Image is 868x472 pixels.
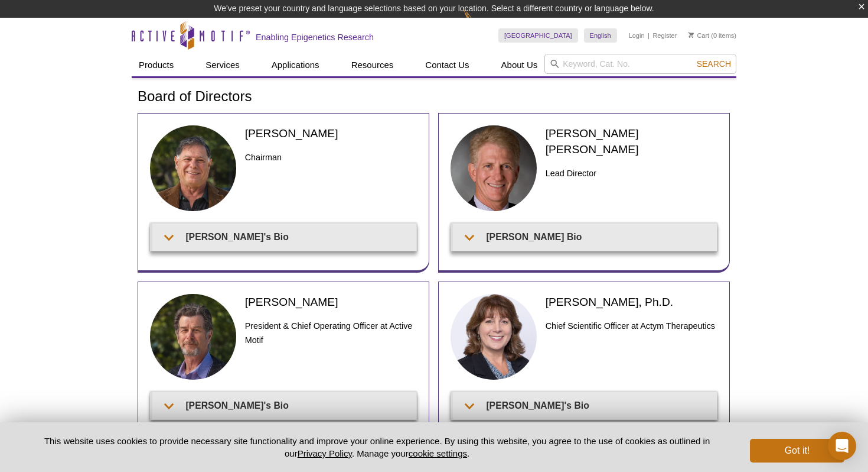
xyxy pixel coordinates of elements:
a: [GEOGRAPHIC_DATA] [498,28,578,43]
h3: Chairman [245,150,417,164]
h2: [PERSON_NAME] [245,125,417,141]
a: English [584,28,617,43]
button: Search [693,59,735,69]
button: cookie settings [409,448,467,458]
img: Wainwright headshot [451,125,537,212]
p: This website uses cookies to provide necessary site functionality and improve your online experie... [24,435,730,460]
summary: [PERSON_NAME] Bio [453,224,717,250]
img: Joe headshot [150,125,236,212]
a: Products [132,54,181,76]
h3: Chief Scientific Officer at Actym Therapeutics [546,319,717,333]
img: Change Here [464,9,495,37]
a: Contact Us [418,54,476,76]
a: Privacy Policy [298,448,352,458]
h2: [PERSON_NAME] [245,294,417,310]
span: Search [697,59,731,69]
a: Login [629,31,645,40]
h2: [PERSON_NAME] [PERSON_NAME] [546,125,717,157]
img: Ted DeFrank headshot [150,294,236,380]
a: Applications [265,54,327,76]
summary: [PERSON_NAME]'s Bio [453,392,717,419]
summary: [PERSON_NAME]'s Bio [152,392,416,419]
h2: [PERSON_NAME], Ph.D. [546,294,717,310]
summary: [PERSON_NAME]'s Bio [152,224,416,250]
a: Services [198,54,247,76]
a: Resources [344,54,401,76]
img: Mary Janatpour headshot [451,294,537,380]
a: Register [652,31,677,40]
button: Got it! [750,439,844,463]
a: About Us [494,54,545,76]
img: Your Cart [688,32,694,38]
a: Cart [688,31,709,40]
input: Keyword, Cat. No. [544,54,736,74]
h3: Lead Director [546,166,717,180]
h3: President & Chief Operating Officer at Active Motif [245,319,417,347]
li: | [648,28,650,43]
h2: Enabling Epigenetics Research [256,32,374,43]
li: (0 items) [688,28,736,43]
h1: Board of Directors [138,89,730,106]
div: Open Intercom Messenger [828,432,856,460]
